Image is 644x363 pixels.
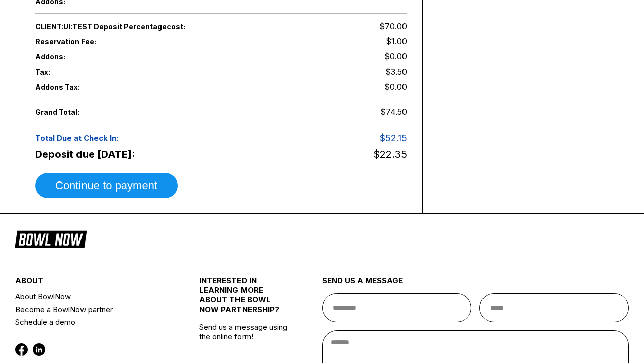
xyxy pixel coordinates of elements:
[373,148,407,160] span: $22.35
[199,276,291,322] div: INTERESTED IN LEARNING MORE ABOUT THE BOWL NOW PARTNERSHIP?
[15,290,169,303] a: About BowlNow
[35,37,221,46] span: Reservation Fee:
[385,67,407,77] span: $3.50
[35,83,110,91] span: Addons Tax:
[384,51,407,62] span: $0.00
[386,36,407,46] span: $1.00
[35,52,110,61] span: Addons:
[15,276,169,290] div: about
[35,173,178,198] button: Continue to payment
[322,276,629,293] div: send us a message
[35,22,221,31] span: CLIENT:UI:TEST Deposit Percentage cost:
[380,133,407,143] span: $52.15
[379,21,407,31] span: $70.00
[35,108,110,116] span: Grand Total:
[380,107,407,117] span: $74.50
[35,133,295,143] span: Total Due at Check In:
[384,82,407,92] span: $0.00
[15,316,169,328] a: Schedule a demo
[15,303,169,316] a: Become a BowlNow partner
[35,148,221,160] span: Deposit due [DATE]:
[35,68,110,76] span: Tax:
